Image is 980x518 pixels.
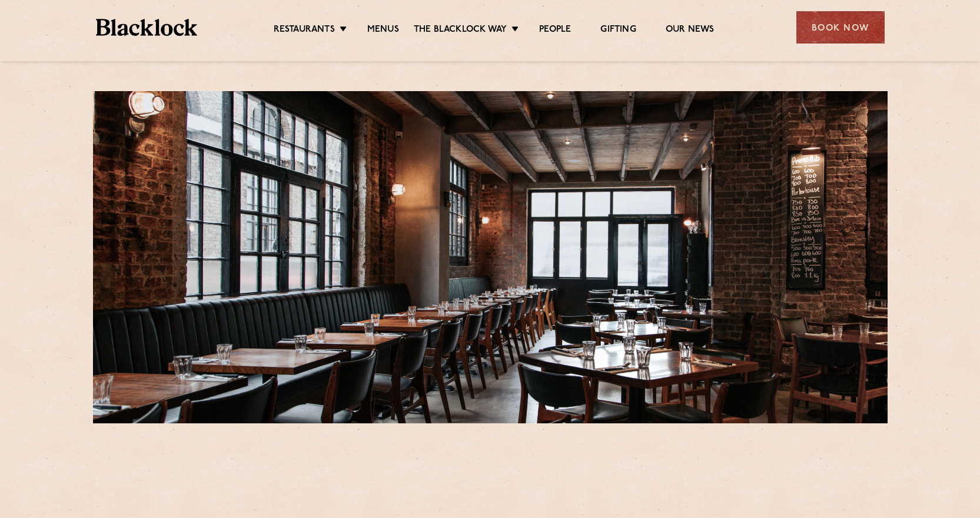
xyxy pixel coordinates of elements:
div: Book Now [796,11,885,44]
a: Restaurants [274,24,335,37]
a: Gifting [600,24,636,37]
a: Our News [666,24,715,37]
img: BL_Textured_Logo-footer-cropped.svg [96,19,198,36]
a: The Blacklock Way [414,24,507,37]
a: Menus [367,24,399,37]
a: People [539,24,571,37]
